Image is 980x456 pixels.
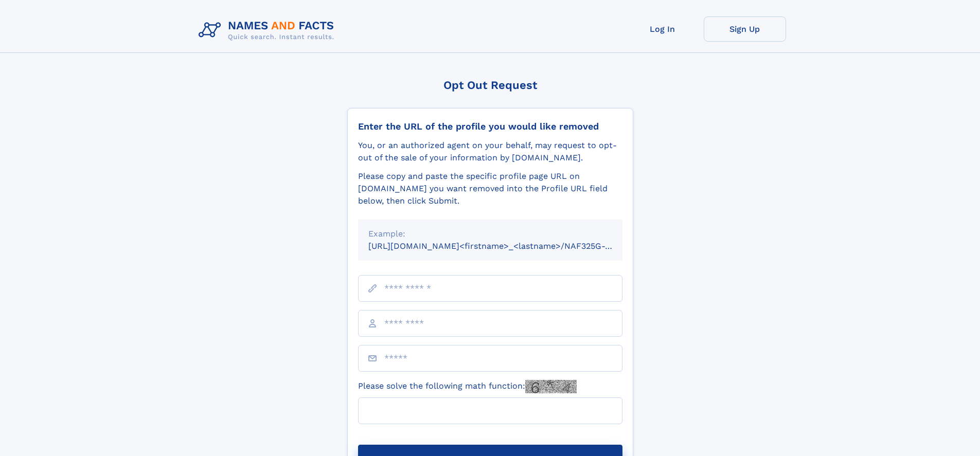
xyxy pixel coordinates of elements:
[347,79,633,92] div: Opt Out Request
[358,380,577,393] label: Please solve the following math function:
[358,121,622,132] div: Enter the URL of the profile you would like removed
[704,16,786,42] a: Sign Up
[368,228,612,240] div: Example:
[358,170,622,207] div: Please copy and paste the specific profile page URL on [DOMAIN_NAME] you want removed into the Pr...
[194,16,343,44] img: Logo Names and Facts
[358,139,622,164] div: You, or an authorized agent on your behalf, may request to opt-out of the sale of your informatio...
[621,16,704,42] a: Log In
[368,241,642,251] small: [URL][DOMAIN_NAME]<firstname>_<lastname>/NAF325G-xxxxxxxx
